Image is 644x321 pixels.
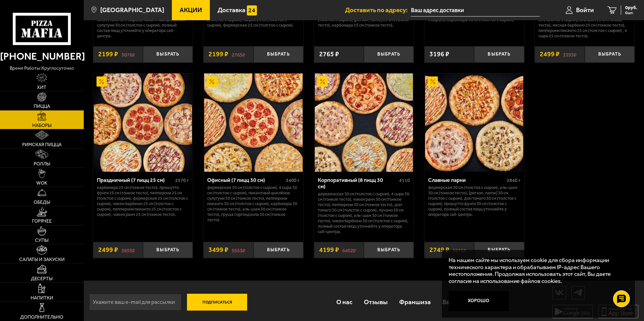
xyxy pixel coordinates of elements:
s: 3693 ₽ [121,247,135,253]
button: Выбрать [474,242,524,258]
span: 4110 [399,178,410,183]
span: Напитки [31,296,53,300]
button: Выбрать [585,46,635,63]
span: Римская пицца [22,142,62,147]
div: Офисный (7 пицц 30 см) [207,177,284,183]
span: [GEOGRAPHIC_DATA] [100,7,164,13]
span: Акции [180,7,202,13]
span: Десерты [31,277,52,281]
img: Акционный [428,76,438,87]
s: 3875 ₽ [453,247,466,253]
span: Доставка [218,7,245,13]
a: АкционныйПраздничный (7 пицц 25 см) [93,73,193,172]
p: Карбонара 25 см (тонкое тесто), Прошутто Фунги 25 см (тонкое тесто), Пепперони 25 см (толстое с с... [97,185,189,217]
span: 2199 ₽ [209,51,228,58]
button: Хорошо [449,291,509,311]
p: Чикен Ранч 25 см (толстое с сыром), Чикен Барбекю 25 см (толстое с сыром), Карбонара 25 см (толст... [538,6,631,39]
button: Выбрать [143,46,193,63]
button: Подписаться [187,294,248,311]
span: 3196 ₽ [429,51,449,58]
img: 15daf4d41897b9f0e9f617042186c801.svg [247,5,257,15]
img: Корпоративный (8 пицц 30 см) [315,73,413,172]
span: Войти [576,7,594,13]
img: Праздничный (7 пицц 25 см) [94,73,192,172]
button: Выбрать [254,46,303,63]
s: 3393 ₽ [563,51,576,58]
span: 2840 г [507,178,521,183]
span: Наборы [32,123,51,128]
span: 2499 ₽ [98,247,118,253]
span: Салаты и закуски [19,257,65,262]
a: АкционныйОфисный (7 пицц 30 см) [203,73,303,172]
span: Супы [35,238,48,243]
span: 3400 г [286,178,300,183]
span: 4199 ₽ [319,247,339,253]
img: Славные парни [425,73,523,172]
span: 2765 ₽ [319,51,339,58]
a: АкционныйКорпоративный (8 пицц 30 см) [314,73,414,172]
img: Акционный [317,76,328,87]
span: Горячее [32,219,52,224]
span: 2199 ₽ [98,51,118,58]
span: 0 руб. [625,5,637,10]
span: Доставить по адресу: [345,7,411,13]
a: АкционныйСлавные парни [424,73,524,172]
a: Отзывы [358,291,393,313]
div: Славные парни [428,177,505,183]
span: 2570 г [175,178,189,183]
span: Хит [37,85,46,90]
p: Карбонара 30 см (толстое с сыром), Прошутто Фунги 30 см (толстое с сыром), [PERSON_NAME] 30 см (т... [97,6,189,39]
input: Укажите ваш e-mail для рассылки [89,294,182,311]
span: 0 шт. [625,11,637,15]
span: Обеды [34,200,50,205]
button: Выбрать [474,46,524,63]
span: 2499 ₽ [540,51,560,58]
button: Выбрать [364,46,414,63]
a: О нас [330,291,358,313]
button: Выбрать [254,242,303,258]
span: 2749 ₽ [429,247,449,253]
span: Пицца [34,104,50,109]
span: WOK [36,181,47,186]
p: На нашем сайте мы используем cookie для сбора информации технического характера и обрабатываем IP... [449,257,624,285]
span: Роллы [34,162,50,166]
p: Фермерская 30 см (толстое с сыром), Аль-Шам 30 см (тонкое тесто), [PERSON_NAME] 30 см (толстое с ... [428,185,521,217]
div: Корпоративный (8 пицц 30 см) [318,177,398,190]
input: Ваш адрес доставки [411,4,540,17]
a: Вакансии [437,291,476,313]
s: 6452 ₽ [342,247,356,253]
p: Деревенская 30 см (толстое с сыром), 4 сыра 30 см (тонкое тесто), Чикен Ранч 30 см (тонкое тесто)... [318,191,410,234]
p: Фермерская 30 см (толстое с сыром), 4 сыра 30 см (толстое с сыром), Пикантный цыплёнок сулугуни 3... [207,185,300,223]
button: Выбрать [143,242,193,258]
span: Дополнительно [20,315,63,320]
s: 2765 ₽ [232,51,245,58]
s: 5553 ₽ [232,247,245,253]
img: Офисный (7 пицц 30 см) [204,73,302,172]
button: Выбрать [364,242,414,258]
s: 3076 ₽ [121,51,135,58]
span: 3499 ₽ [209,247,228,253]
a: Франшиза [393,291,437,313]
div: Праздничный (7 пицц 25 см) [97,177,174,183]
img: Акционный [207,76,217,87]
img: Акционный [97,76,107,87]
